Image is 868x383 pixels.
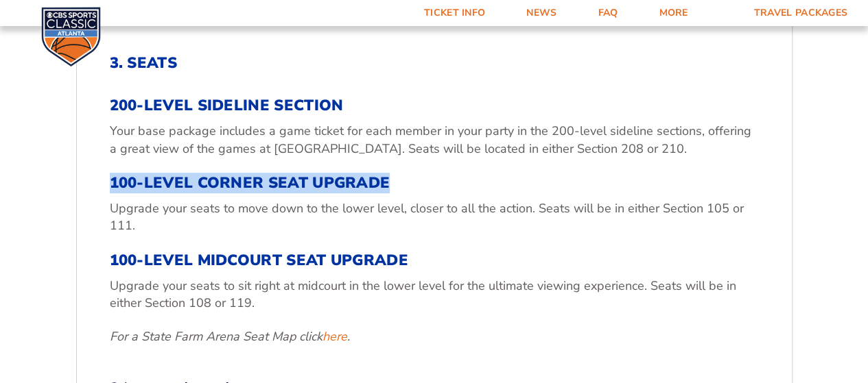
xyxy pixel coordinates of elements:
[110,97,759,114] h3: 200-Level Sideline Section
[322,328,347,345] a: here
[110,277,759,312] p: Upgrade your seats to sit right at midcourt in the lower level for the ultimate viewing experienc...
[110,251,759,269] h3: 100-Level Midcourt Seat Upgrade
[110,200,759,234] p: Upgrade your seats to move down to the lower level, closer to all the action. Seats will be in ei...
[41,7,101,66] img: CBS Sports Classic
[110,123,759,157] p: Your base package includes a game ticket for each member in your party in the 200-level sideline ...
[110,54,759,72] h2: 3. Seats
[110,174,759,192] h3: 100-Level Corner Seat Upgrade
[110,328,350,345] em: For a State Farm Arena Seat Map click .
